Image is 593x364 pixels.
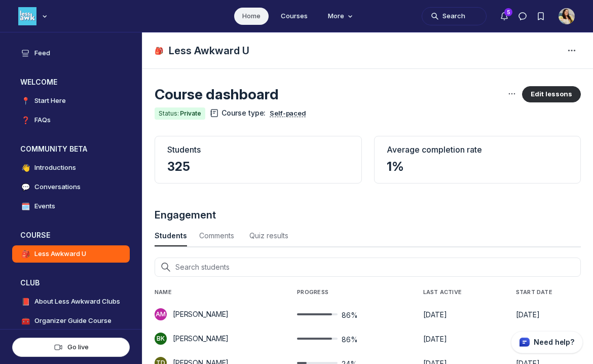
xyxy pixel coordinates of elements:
img: Less Awkward Hub logo [18,7,36,25]
span: Name [155,289,172,296]
button: Bookmarks [532,7,550,25]
span: 🎒 [20,249,30,259]
h3: WELCOME [20,77,57,87]
a: Courses [273,8,316,25]
button: Direct messages [513,7,532,25]
button: More [320,8,359,25]
span: 86% [342,310,358,320]
p: [PERSON_NAME] [173,309,229,319]
h2: Course dashboard [155,85,506,103]
div: Quiz results [249,231,292,241]
button: Quiz results [249,226,292,246]
button: COMMUNITY BETACollapse space [12,141,130,157]
a: 🧰Organizer Guide Course [12,312,130,330]
h4: Feed [34,48,50,58]
span: More [328,11,355,21]
span: [DATE] [423,335,447,343]
span: 🎒 [155,46,165,56]
h1: Less Awkward U [169,44,249,58]
h4: Events [34,201,55,211]
button: 86% [297,333,406,345]
span: [DATE] [423,310,447,319]
span: 💬 [20,182,30,192]
div: BK [155,333,167,345]
a: 👋Introductions [12,159,130,176]
div: Comments [199,231,237,241]
a: 📕About Less Awkward Clubs [12,293,130,310]
a: 🎒Less Awkward U [12,245,130,263]
span: 👋 [20,163,30,173]
button: Comments [199,226,237,246]
span: Progress [297,289,328,296]
a: ❓FAQs [12,112,130,129]
h3: COURSE [20,230,50,240]
div: Average completion rate [387,144,569,155]
div: Students [167,144,349,155]
input: Search students [155,258,581,277]
h3: COMMUNITY BETA [20,144,87,154]
p: Need help? [534,337,574,347]
button: Students [155,226,187,246]
svg: Space settings [566,45,578,57]
span: 🧰 [20,316,30,326]
button: COURSECollapse space [12,227,130,243]
button: WELCOMECollapse space [12,74,130,90]
div: Students [155,231,187,241]
button: Less Awkward Hub logo [18,6,50,26]
h4: Less Awkward U [34,249,86,259]
a: 📍Start Here [12,92,130,110]
button: Go live [12,338,130,357]
button: 86% [297,308,406,320]
h4: Organizer Guide Course [34,316,112,326]
a: View user profile [155,333,281,345]
span: Status: [159,110,179,118]
h4: Introductions [34,163,76,173]
h3: CLUB [20,278,40,288]
h4: Start Here [34,96,66,106]
a: 🗓️Events [12,198,130,215]
a: 💬Conversations [12,178,130,196]
h4: 1% [387,159,569,175]
p: Course type : [209,107,308,119]
div: AM [155,308,167,320]
span: 📕 [20,297,30,307]
span: Last Active [423,289,462,296]
span: 🗓️ [20,201,30,211]
h4: 325 [167,159,349,175]
span: Engagement [155,209,216,221]
p: [PERSON_NAME] [173,334,229,344]
span: Start Date [516,289,552,296]
a: Home [234,8,269,25]
button: Edit lessons [522,86,581,102]
h4: About Less Awkward Clubs [34,297,120,307]
span: [DATE] [516,310,540,319]
h4: FAQs [34,115,51,125]
button: Search [422,7,487,25]
button: Space settings [563,42,581,60]
button: Circle support widget [511,331,583,353]
header: Page Header [142,32,593,69]
span: 86% [342,335,358,345]
a: View user profile [155,308,281,320]
button: Notifications [495,7,513,25]
span: ❓ [20,115,30,125]
span: Private [180,110,201,118]
button: CLUBCollapse space [12,275,130,291]
a: Feed [12,45,130,62]
button: User menu options [559,8,575,24]
h4: Conversations [34,182,81,192]
div: Go live [21,342,121,352]
button: Self-paced [268,107,308,119]
span: 📍 [20,96,30,106]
